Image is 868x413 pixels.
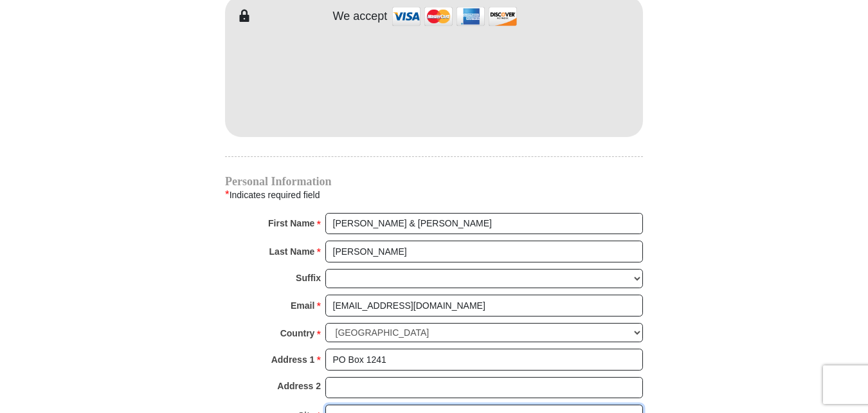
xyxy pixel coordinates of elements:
strong: Suffix [296,269,321,287]
div: Indicates required field [225,187,643,203]
strong: Last Name [269,243,315,261]
strong: Email [291,297,314,315]
strong: First Name [268,214,314,232]
h4: We accept [333,10,388,24]
img: credit cards accepted [390,3,519,30]
strong: Address 2 [277,377,321,395]
h4: Personal Information [225,176,643,187]
strong: Address 1 [271,351,315,369]
strong: Country [280,324,315,342]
